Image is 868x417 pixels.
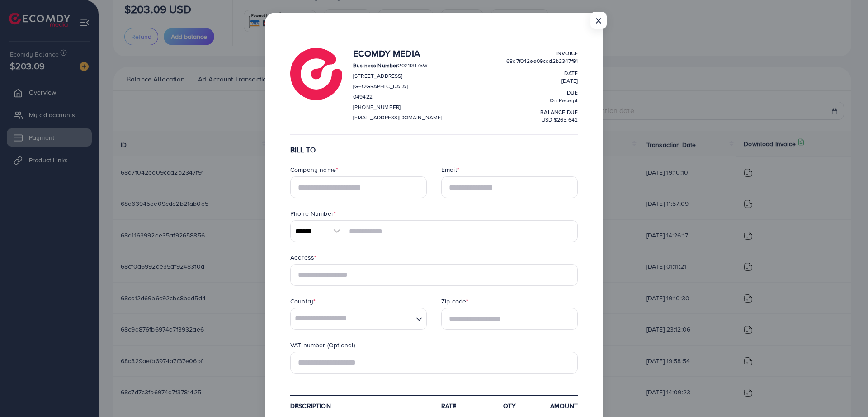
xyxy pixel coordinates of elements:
[353,91,442,102] p: 049422
[283,401,434,410] div: Description
[561,77,578,85] span: [DATE]
[353,48,442,59] h4: Ecomdy Media
[506,68,578,79] p: Date
[353,60,442,71] p: 202113175W
[353,62,398,69] strong: Business Number
[353,81,442,92] p: [GEOGRAPHIC_DATA]
[290,165,338,174] label: Company name
[550,96,578,104] span: On Receipt
[542,116,578,123] span: USD $265.642
[353,71,442,81] p: [STREET_ADDRESS]
[830,376,861,410] iframe: Chat
[506,87,578,98] p: Due
[506,107,578,118] p: balance due
[506,57,578,65] span: 68d7f042ee09cdd2b2347f91
[590,12,607,29] button: Close
[292,308,412,329] input: Search for option
[441,165,459,174] label: Email
[434,401,484,410] div: Rate
[484,401,534,410] div: qty
[353,112,442,123] p: [EMAIL_ADDRESS][DOMAIN_NAME]
[290,146,578,154] h6: BILL TO
[290,253,316,262] label: Address
[535,401,585,410] div: Amount
[290,308,427,330] div: Search for option
[290,48,342,100] img: logo
[441,297,468,306] label: Zip code
[290,297,316,306] label: Country
[353,102,442,113] p: [PHONE_NUMBER]
[290,209,336,218] label: Phone Number
[290,341,355,350] label: VAT number (Optional)
[506,48,578,59] p: Invoice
